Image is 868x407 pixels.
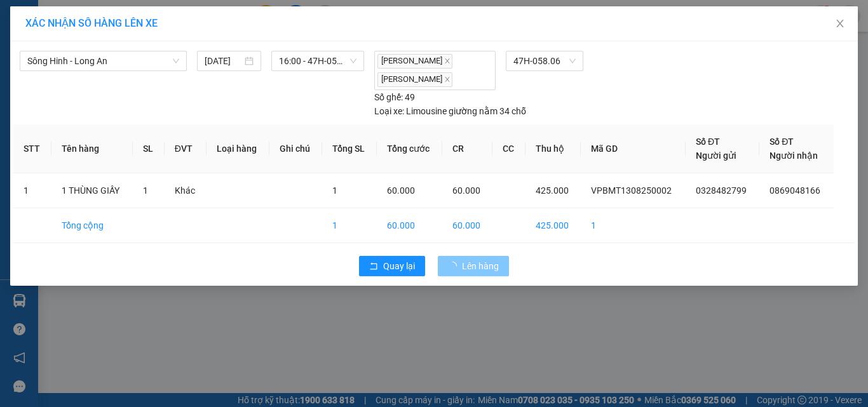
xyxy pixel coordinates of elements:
td: 60.000 [442,208,492,243]
td: 1 [322,208,377,243]
span: 1 [143,185,148,196]
td: 425.000 [526,208,581,243]
td: 60.000 [377,208,442,243]
span: close [835,18,845,29]
div: Văn Phòng Buôn Ma Thuột [11,11,100,57]
td: Tổng cộng [51,208,133,243]
th: ĐVT [165,124,207,173]
span: DĐ: [109,66,127,79]
span: Quay lại [383,259,415,273]
span: Lên hàng [462,259,499,273]
th: Mã GD [581,124,686,173]
span: Người gửi [696,150,736,161]
th: CR [442,124,492,173]
th: STT [13,124,51,173]
span: rollback [369,262,378,272]
td: Khác [165,173,207,208]
span: Số ghế: [374,90,403,104]
span: close [444,58,451,64]
td: 1 [581,208,686,243]
button: rollbackQuay lại [359,256,425,276]
th: CC [492,124,526,173]
th: Tổng SL [322,124,377,173]
div: Limousine giường nằm 34 chỗ [374,104,526,118]
span: 16:00 - 47H-058.06 [279,51,357,70]
span: [PERSON_NAME] [377,72,452,87]
span: 60.000 [387,185,415,196]
th: Tổng cước [377,124,442,173]
th: Ghi chú [269,124,322,173]
button: Lên hàng [438,256,509,276]
span: Sông Hinh - Long An [27,51,179,70]
th: SL [133,124,165,173]
span: Nhận: [109,12,139,25]
span: Loại xe: [374,104,404,118]
span: 425.000 [536,185,569,196]
div: 0783531052 [109,41,198,59]
td: 1 [13,173,51,208]
input: 13/08/2025 [205,54,241,68]
span: CV CỦ CHI [109,59,182,103]
th: Loại hàng [207,124,269,173]
span: [PERSON_NAME] [377,54,452,69]
span: 0869048166 [770,185,820,196]
td: 1 THÙNG GIẤY [51,173,133,208]
button: Close [822,6,858,42]
span: XÁC NHẬN SỐ HÀNG LÊN XE [25,17,158,29]
span: VPBMT1308250002 [591,185,672,196]
span: Số ĐT [770,137,794,147]
span: 0328482799 [696,185,747,196]
span: loading [448,262,462,270]
span: 60.000 [452,185,480,196]
span: 47H-058.06 [513,51,576,70]
div: DỌC ĐƯỜNG [109,11,198,41]
div: 0935429529 [11,57,100,74]
span: close [444,76,451,83]
span: Số ĐT [696,137,720,147]
span: Gửi: [11,12,31,25]
th: Thu hộ [526,124,581,173]
span: 1 [332,185,337,196]
div: 49 [374,90,415,104]
span: Người nhận [770,150,818,161]
th: Tên hàng [51,124,133,173]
